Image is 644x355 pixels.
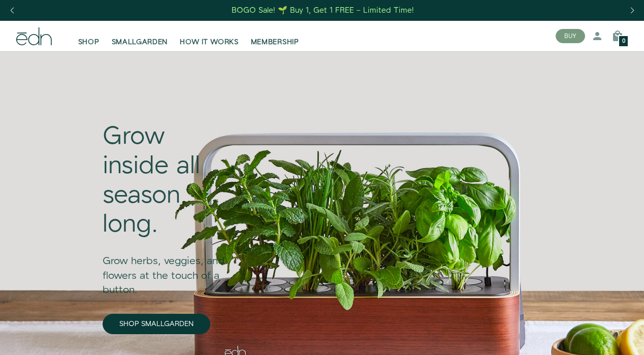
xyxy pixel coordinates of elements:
span: SMALLGARDEN [112,37,168,47]
span: MEMBERSHIP [251,37,299,47]
a: SHOP [72,25,106,47]
a: SMALLGARDEN [106,25,174,47]
div: Grow herbs, veggies, and flowers at the touch of a button. [103,240,235,298]
button: BUY [556,29,585,43]
a: BOGO Sale! 🌱 Buy 1, Get 1 FREE – Limited Time! [231,3,415,18]
span: SHOP [78,37,100,47]
div: Grow inside all season long. [103,122,235,239]
iframe: Opens a widget where you can find more information [565,325,634,350]
span: HOW IT WORKS [180,37,238,47]
a: SHOP SMALLGARDEN [103,314,210,334]
div: BOGO Sale! 🌱 Buy 1, Get 1 FREE – Limited Time! [232,5,414,16]
a: HOW IT WORKS [174,25,244,47]
a: MEMBERSHIP [245,25,305,47]
span: 0 [622,39,625,44]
